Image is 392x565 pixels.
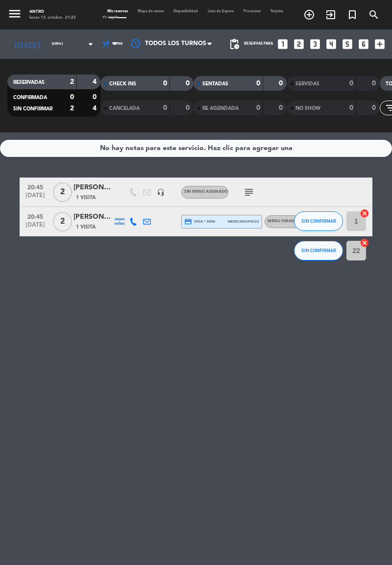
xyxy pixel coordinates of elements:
strong: 0 [93,94,98,101]
span: CHECK INS [109,81,136,86]
span: SENTADAS [202,81,228,86]
span: visa * 9998 [184,218,215,226]
i: credit_card [184,218,192,226]
strong: 0 [256,104,260,111]
span: [DATE] [23,192,48,204]
span: pending_actions [228,38,240,50]
div: [PERSON_NAME] [73,182,113,193]
i: subject [243,186,255,198]
strong: 0 [70,94,74,101]
strong: 2 [70,78,74,85]
i: headset_mic [157,188,165,196]
i: turned_in_not [346,9,358,21]
strong: 2 [70,105,74,112]
span: mercadopago [228,218,259,225]
i: looks_6 [357,38,370,51]
i: exit_to_app [325,9,337,21]
span: Mapa de mesas [133,10,169,13]
span: RE AGENDADA [202,106,239,111]
span: 20:45 [23,181,48,192]
i: search [368,9,380,21]
i: looks_two [293,38,305,51]
button: SIN CONFIRMAR [294,211,343,231]
strong: 0 [372,80,378,87]
button: SIN CONFIRMAR [294,241,343,260]
span: NO SHOW [295,106,320,111]
strong: 0 [163,80,167,87]
strong: 0 [279,104,285,111]
span: RESERVADAS [13,80,45,85]
span: [DATE] [23,222,48,233]
button: menu [7,6,22,24]
span: SERVIDAS [295,81,319,86]
strong: 0 [349,104,353,111]
span: 2 [53,182,72,202]
strong: 0 [372,104,378,111]
span: Cena [112,42,122,46]
strong: 4 [93,78,98,85]
span: SIN CONFIRMAR [301,248,336,253]
i: cancel [360,238,369,248]
i: cancel [360,208,369,218]
i: arrow_drop_down [85,38,97,50]
span: CANCELADA [109,106,140,111]
span: Lista de Espera [203,10,239,13]
span: Pre-acceso [239,10,266,13]
span: CONFIRMADA [13,95,47,100]
i: looks_4 [325,38,338,51]
span: SIN CONFIRMAR [13,106,52,111]
strong: 0 [186,104,192,111]
i: looks_one [276,38,289,51]
span: Reservas para [244,42,273,46]
i: looks_5 [341,38,354,51]
span: 2 [53,212,72,231]
span: 1 Visita [76,223,96,231]
span: Disponibilidad [169,10,203,13]
span: MENU OMAKASE (14 PASOS) [268,219,325,223]
strong: 4 [93,105,98,112]
i: menu [7,6,22,21]
span: SIN CONFIRMAR [301,218,336,224]
strong: 0 [279,80,285,87]
i: add_box [373,38,386,51]
strong: 0 [256,80,260,87]
strong: 0 [349,80,353,87]
div: [PERSON_NAME] [73,211,113,223]
div: ANTRO [29,9,76,15]
div: No hay notas para este servicio. Haz clic para agregar una [100,143,293,154]
span: 1 Visita [76,194,96,202]
strong: 0 [163,104,167,111]
i: looks_3 [309,38,321,51]
div: lunes 13. octubre - 21:22 [29,15,76,21]
strong: 0 [186,80,192,87]
span: 20:45 [23,210,48,222]
i: add_circle_outline [303,9,315,21]
span: Mis reservas [102,10,133,13]
i: [DATE] [7,35,47,53]
span: Sin menú asignado [184,190,228,194]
